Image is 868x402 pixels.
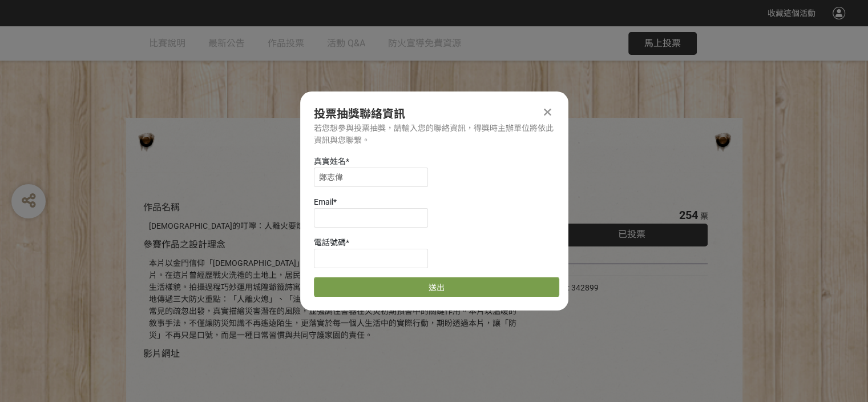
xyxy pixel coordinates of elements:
[314,105,555,122] div: 投票抽獎聯絡資訊
[314,122,555,146] div: 若您想參與投票抽獎，請輸入您的聯絡資訊，得獎時主辦單位將依此資訊與您聯繫。
[618,229,645,240] span: 已投票
[149,38,185,49] span: 比賽說明
[143,239,225,250] span: 參賽作品之設計理念
[700,212,708,221] span: 票
[149,26,185,61] a: 比賽說明
[268,38,304,49] span: 作品投票
[628,32,697,55] button: 馬上投票
[268,26,304,61] a: 作品投票
[143,202,180,213] span: 作品名稱
[388,38,461,49] span: 防火宣導免費資源
[388,26,461,61] a: 防火宣導免費資源
[556,283,599,292] span: SID: 342899
[208,38,245,49] span: 最新公告
[314,277,559,297] button: 送出
[143,348,180,359] span: 影片網址
[149,220,522,232] div: [DEMOGRAPHIC_DATA]的叮嚀：人離火要熄，住警器不離
[768,9,815,18] span: 收藏這個活動
[314,197,333,206] span: Email
[314,157,346,166] span: 真實姓名
[314,238,346,247] span: 電話號碼
[679,208,697,222] span: 254
[208,26,245,61] a: 最新公告
[644,38,681,49] span: 馬上投票
[327,26,365,61] a: 活動 Q&A
[327,38,365,49] span: 活動 Q&A
[149,257,522,341] div: 本片以金門信仰「[DEMOGRAPHIC_DATA]」為文化核心，融合現代科技，打造具人文溫度的防災教育影片。在這片曾經歷戰火洗禮的土地上，居民習慣向城隍爺求籤問事、解決疑難，也形塑出信仰深植日...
